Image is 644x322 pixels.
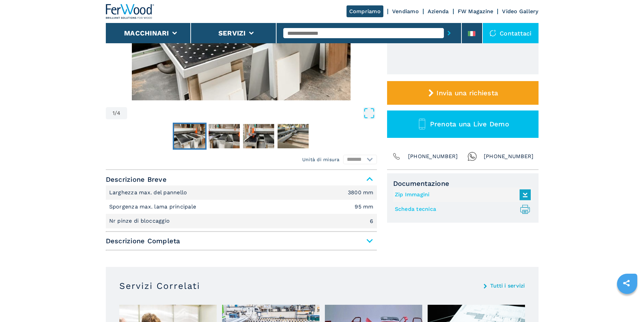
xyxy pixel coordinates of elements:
[428,8,449,15] a: Azienda
[302,156,340,163] em: Unità di misura
[392,152,401,161] img: Phone
[113,110,115,116] span: 1
[395,204,527,215] a: Scheda tecnica
[348,190,374,195] em: 3800 mm
[106,4,154,19] img: Ferwood
[173,123,207,150] button: Go to Slide 1
[436,89,498,97] span: Invia una richiesta
[615,292,639,317] iframe: Chat
[243,124,274,148] img: 316fe341933ca71ee3743152f840b251
[218,29,246,37] button: Servizi
[458,8,494,15] a: FW Magazine
[119,280,200,291] h3: Servizi Correlati
[387,81,539,105] button: Invia una richiesta
[117,110,120,116] span: 4
[106,185,377,228] div: Descrizione Breve
[207,123,241,150] button: Go to Slide 2
[347,5,383,17] a: Compriamo
[490,30,496,36] img: Contattaci
[109,189,189,196] p: Larghezza max. del pannello
[395,189,527,200] a: Zip Immagini
[106,235,377,247] span: Descrizione Completa
[106,123,377,150] nav: Thumbnail Navigation
[355,204,373,209] em: 95 mm
[115,110,117,116] span: /
[242,123,276,150] button: Go to Slide 3
[392,8,419,15] a: Vendiamo
[370,219,373,224] em: 6
[109,217,172,225] p: Nr pinze di bloccaggio
[276,123,310,150] button: Go to Slide 4
[483,23,539,43] div: Contattaci
[209,124,240,148] img: bea1ac9a5a5299313c5ecdb00f77368d
[502,8,538,15] a: Video Gallery
[490,283,525,289] a: Tutti i servizi
[109,203,198,210] p: Sporgenza max. lama principale
[124,29,169,37] button: Macchinari
[393,179,532,188] span: Documentazione
[408,152,458,161] span: [PHONE_NUMBER]
[129,107,375,119] button: Open Fullscreen
[174,124,205,148] img: b737f9cae259e6cedb71e2991033afcb
[106,173,377,185] span: Descrizione Breve
[618,275,635,292] a: sharethis
[468,152,477,161] img: Whatsapp
[278,124,309,148] img: 95c7ea4c4eff18fee789cb15b6e59846
[387,110,539,138] button: Prenota una Live Demo
[484,152,534,161] span: [PHONE_NUMBER]
[430,120,509,128] span: Prenota una Live Demo
[444,25,454,41] button: submit-button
